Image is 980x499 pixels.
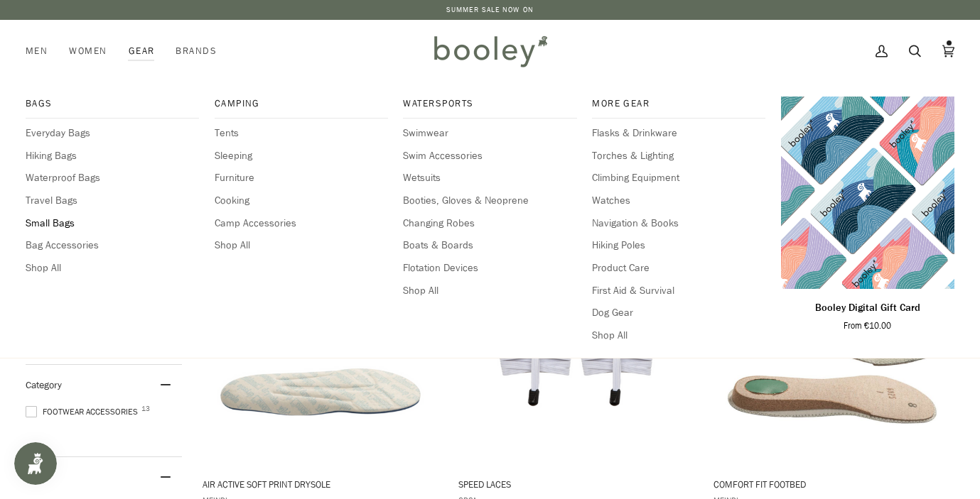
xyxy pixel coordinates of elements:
a: SUMMER SALE NOW ON [446,4,534,15]
product-grid-item: Booley Digital Gift Card [781,97,954,332]
span: Bags [26,97,199,111]
a: Everyday Bags [26,126,199,141]
span: Footwear Accessories [26,405,142,418]
a: Wetsuits [403,170,576,186]
a: Dog Gear [592,305,765,321]
a: Flasks & Drinkware [592,126,765,141]
span: Air Active Soft Print Drysole [203,478,438,490]
a: Swimwear [403,126,576,141]
a: Torches & Lighting [592,148,765,164]
a: Bag Accessories [26,238,199,253]
span: Camping [215,97,388,111]
a: Camp Accessories [215,216,388,231]
a: Watersports [403,97,576,119]
product-grid-item-variant: €10.00 [781,97,954,289]
img: Comfort Fit Footbed - Booley Galway [725,254,938,467]
a: Booley Digital Gift Card [781,97,954,289]
a: Tents [215,126,388,141]
span: Watersports [403,97,576,111]
a: Product Care [592,261,765,276]
a: Furniture [215,170,388,186]
a: Cooking [215,193,388,209]
a: Changing Robes [403,216,576,231]
span: Speed Laces [458,478,694,490]
a: Shop All [403,283,576,299]
a: Navigation & Books [592,216,765,231]
a: Booties, Gloves & Neoprene [403,193,576,209]
a: Sleeping [215,148,388,164]
img: Booley [428,31,552,72]
a: Booley Digital Gift Card [781,295,954,332]
a: Flotation Devices [403,261,576,276]
span: 13 [141,405,150,412]
a: First Aid & Survival [592,283,765,299]
span: Women [69,44,107,58]
span: Men [26,44,48,58]
a: Hiking Poles [592,238,765,253]
span: More Gear [592,97,765,111]
a: Gear [118,20,166,82]
a: Brands [165,20,227,82]
img: Air Active Soft Print Drysole - Booley Galway [214,254,427,467]
a: Boats & Boards [403,238,576,253]
a: Waterproof Bags [26,170,199,186]
span: From €10.00 [844,319,891,332]
a: Small Bags [26,216,199,231]
span: Category [26,378,62,392]
a: Climbing Equipment [592,170,765,186]
a: Shop All [26,261,199,276]
a: Watches [592,193,765,209]
a: Camping [215,97,388,119]
div: Gear Bags Everyday Bags Hiking Bags Waterproof Bags Travel Bags Small Bags Bag Accessories Shop A... [118,20,166,82]
a: Bags [26,97,199,119]
span: Brands [176,44,217,58]
a: Swim Accessories [403,148,576,164]
a: More Gear [592,97,765,119]
span: Comfort Fit Footbed [714,478,949,490]
a: Hiking Bags [26,148,199,164]
a: Women [58,20,117,82]
img: Orca Speed Laces White - Booley Galway [469,254,682,467]
a: Men [26,20,58,82]
a: Shop All [215,238,388,253]
p: Booley Digital Gift Card [815,300,920,316]
iframe: Button to open loyalty program pop-up [14,442,57,485]
a: Shop All [592,328,765,344]
a: Travel Bags [26,193,199,209]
